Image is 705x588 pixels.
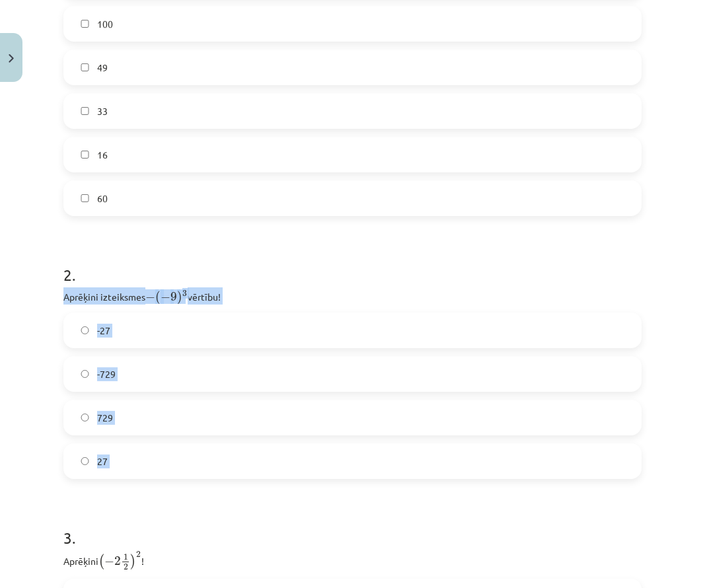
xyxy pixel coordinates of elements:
span: 60 [97,192,108,205]
input: 27 [81,457,89,466]
span: 16 [97,148,108,162]
span: 27 [97,455,108,468]
input: 16 [81,151,89,159]
span: -729 [97,367,116,381]
span: 9 [170,292,177,301]
span: 49 [97,61,108,75]
span: 1 [124,554,128,560]
input: 33 [81,107,89,116]
input: 729 [81,414,89,422]
span: -27 [97,324,110,338]
span: ( [98,554,104,570]
span: ( [155,291,161,304]
span: 2 [136,551,141,558]
span: 2 [114,556,121,566]
p: Aprēķini ! [63,550,642,571]
h1: 3 . [63,505,642,546]
span: 100 [97,17,113,31]
h1: 2 . [63,242,642,283]
span: 729 [97,411,113,425]
input: -729 [81,370,89,379]
input: 100 [81,20,89,28]
p: Aprēķini izteiksmes vērtību! [63,287,642,305]
img: icon-close-lesson-0947bae3869378f0d4975bcd49f059093ad1ed9edebbc8119c70593378902aed.svg [9,54,14,63]
input: 60 [81,194,89,203]
span: 2 [124,564,128,571]
span: − [161,293,170,302]
input: 49 [81,63,89,72]
span: − [104,557,114,566]
span: 33 [97,104,108,118]
span: ) [130,554,136,570]
input: -27 [81,326,89,335]
span: ) [177,291,182,304]
span: 3 [182,290,187,297]
span: − [145,293,155,302]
